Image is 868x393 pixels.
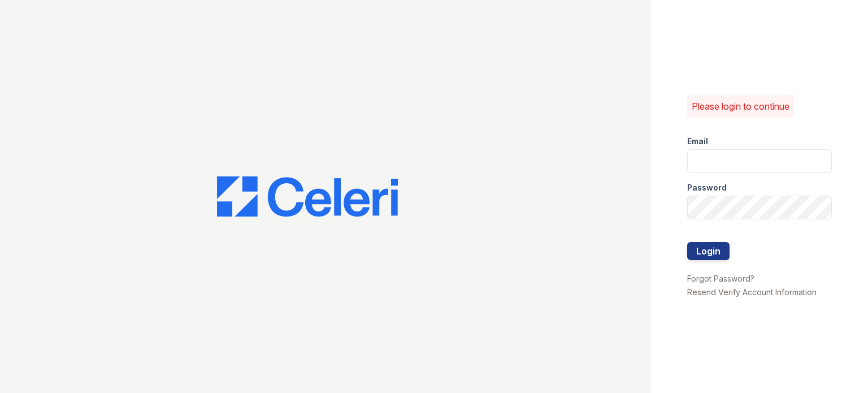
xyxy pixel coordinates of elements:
[687,287,817,297] a: Resend Verify Account Information
[687,136,708,147] label: Email
[217,176,398,217] img: CE_Logo_Blue-a8612792a0a2168367f1c8372b55b34899dd931a85d93a1a3d3e32e68fde9ad4.png
[687,182,727,193] label: Password
[687,242,730,260] button: Login
[692,100,789,113] p: Please login to continue
[687,274,754,283] a: Forgot Password?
